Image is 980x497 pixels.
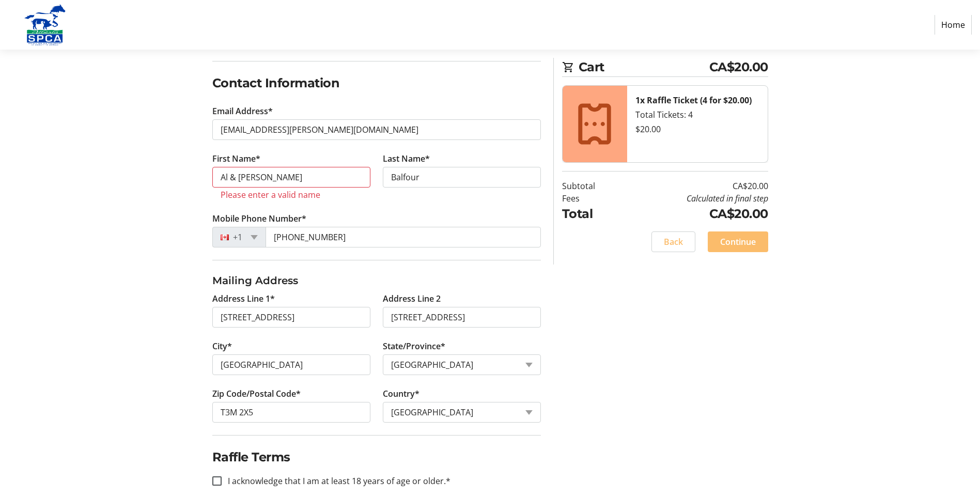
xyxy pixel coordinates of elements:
label: Address Line 1* [212,292,275,305]
label: I acknowledge that I am at least 18 years of age or older.* [222,475,450,487]
h3: Mailing Address [212,273,541,288]
td: Fees [562,192,621,205]
label: First Name* [212,152,260,165]
span: Continue [720,236,756,248]
label: City* [212,340,232,352]
input: Zip or Postal Code [212,402,370,423]
input: (506) 234-5678 [266,227,541,247]
label: Email Address* [212,105,273,117]
h2: Contact Information [212,74,541,92]
input: City [212,354,370,375]
td: Calculated in final step [621,192,768,205]
img: Alberta SPCA's Logo [8,4,82,45]
td: CA$20.00 [621,205,768,223]
label: Zip Code/Postal Code* [212,387,301,400]
button: Back [651,231,695,252]
span: CA$20.00 [709,58,768,76]
button: Continue [708,231,768,252]
label: State/Province* [383,340,445,352]
div: Total Tickets: 4 [635,108,759,121]
span: Back [664,236,683,248]
input: Address [212,307,370,328]
a: Home [935,15,972,35]
span: Cart [579,58,709,76]
tr-error: Please enter a valid name [221,190,362,200]
label: Country* [383,387,419,400]
h2: Raffle Terms [212,448,541,467]
label: Mobile Phone Number* [212,212,306,225]
label: Last Name* [383,152,430,165]
div: $20.00 [635,123,759,135]
td: Total [562,205,621,223]
td: Subtotal [562,180,621,192]
td: CA$20.00 [621,180,768,192]
strong: 1x Raffle Ticket (4 for $20.00) [635,95,752,106]
label: Address Line 2 [383,292,441,305]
